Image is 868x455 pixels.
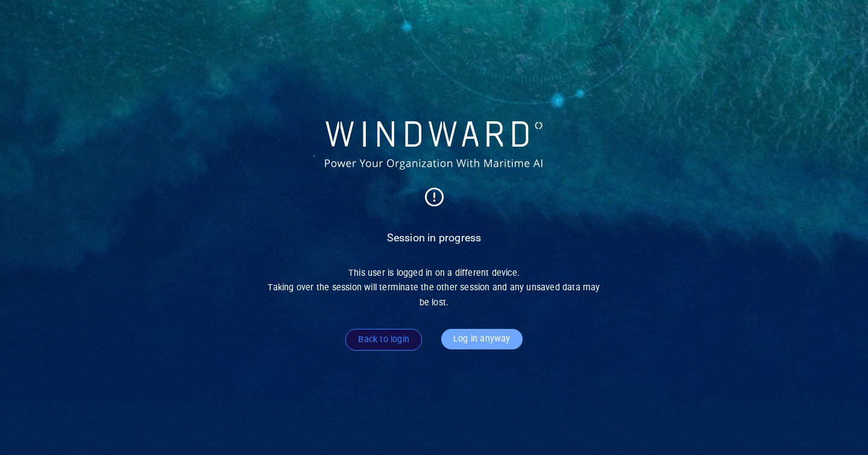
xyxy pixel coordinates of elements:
[268,266,600,280] p: This user is logged in on a different device.
[453,331,511,346] span: Log in anyway
[268,280,600,310] p: Taking over the session will terminate the other session and any unsaved data may be lost.
[387,229,482,247] h6: Session in progress
[358,332,409,347] span: Back to login
[345,329,422,351] span: Back to login
[441,329,523,349] span: Log in anyway
[817,401,859,446] iframe: Chat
